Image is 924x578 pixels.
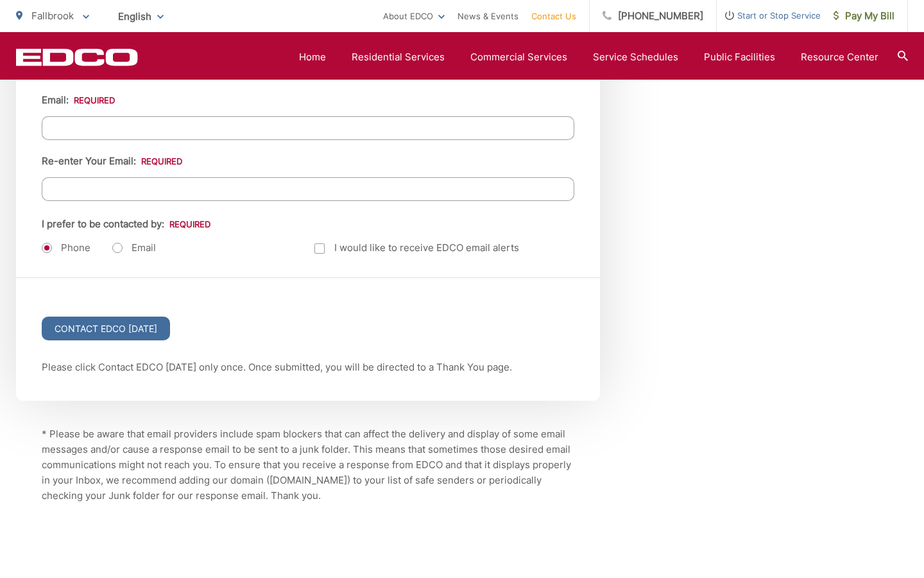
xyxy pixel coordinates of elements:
a: Home [299,49,326,65]
a: News & Events [458,8,518,24]
a: Residential Services [352,49,445,65]
label: Email: [42,94,115,106]
span: English [108,5,173,28]
a: Public Facilities [704,49,775,65]
input: Contact EDCO [DATE] [42,317,170,340]
label: Re-enter Your Email: [42,155,182,167]
span: Fallbrook [31,10,74,22]
a: Contact Us [531,8,576,24]
a: Resource Center [801,49,878,65]
p: * Please be aware that email providers include spam blockers that can affect the delivery and dis... [42,426,574,504]
label: I prefer to be contacted by: [42,218,210,230]
a: Commercial Services [470,49,567,65]
a: About EDCO [383,8,445,24]
label: I would like to receive EDCO email alerts [314,240,519,256]
label: Phone [42,241,90,254]
a: Service Schedules [593,49,678,65]
a: EDCD logo. Return to the homepage. [16,48,138,66]
span: Pay My Bill [834,8,894,24]
label: Email [112,241,156,254]
p: Please click Contact EDCO [DATE] only once. Once submitted, you will be directed to a Thank You p... [42,360,574,375]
